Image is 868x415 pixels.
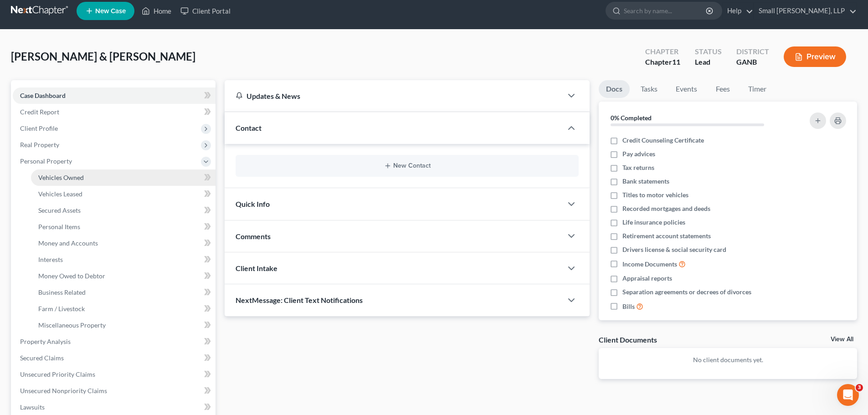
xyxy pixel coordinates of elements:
span: Secured Claims [20,354,64,362]
a: Interests [31,251,216,268]
span: Quick Info [236,200,270,208]
a: Vehicles Owned [31,169,216,186]
span: Bank statements [622,177,669,186]
a: Vehicles Leased [31,186,216,202]
span: Interests [38,256,63,263]
button: Preview [784,46,846,67]
a: Unsecured Priority Claims [13,366,216,383]
div: District [736,46,769,57]
div: Chapter [645,46,680,57]
span: [PERSON_NAME] & [PERSON_NAME] [11,50,195,63]
span: Unsecured Priority Claims [20,370,95,378]
span: 3 [856,384,863,391]
a: Tasks [633,80,665,98]
span: Income Documents [622,260,677,269]
span: Appraisal reports [622,274,672,283]
span: Secured Assets [38,206,81,214]
a: Case Dashboard [13,87,216,104]
span: Lawsuits [20,403,45,411]
a: Events [668,80,704,98]
span: Titles to motor vehicles [622,190,688,200]
span: Drivers license & social security card [622,245,726,254]
span: Comments [236,232,271,241]
button: New Contact [243,162,571,169]
span: Separation agreements or decrees of divorces [622,287,751,297]
span: Unsecured Nonpriority Claims [20,387,107,395]
span: Client Intake [236,264,277,272]
span: Vehicles Owned [38,174,84,181]
span: Retirement account statements [622,231,711,241]
div: GANB [736,57,769,67]
span: NextMessage: Client Text Notifications [236,296,363,304]
span: Case Dashboard [20,92,66,99]
div: Status [695,46,722,57]
div: Client Documents [599,335,657,344]
iframe: Intercom live chat [837,384,859,406]
input: Search by name... [624,2,707,19]
a: Farm / Livestock [31,301,216,317]
a: Money Owed to Debtor [31,268,216,284]
span: Miscellaneous Property [38,321,106,329]
span: Credit Report [20,108,59,116]
a: Fees [708,80,737,98]
a: View All [831,336,853,343]
div: Lead [695,57,722,67]
p: No client documents yet. [606,355,850,364]
a: Business Related [31,284,216,301]
a: Secured Claims [13,350,216,366]
span: Personal Property [20,157,72,165]
strong: 0% Completed [611,114,652,122]
a: Unsecured Nonpriority Claims [13,383,216,399]
span: Business Related [38,288,86,296]
span: Personal Items [38,223,80,231]
span: Life insurance policies [622,218,685,227]
span: 11 [672,57,680,66]
a: Miscellaneous Property [31,317,216,333]
span: New Case [95,8,126,15]
span: Real Property [20,141,59,149]
span: Recorded mortgages and deeds [622,204,710,213]
a: Small [PERSON_NAME], LLP [754,3,857,19]
a: Client Portal [176,3,235,19]
span: Tax returns [622,163,654,172]
span: Pay advices [622,149,655,159]
a: Timer [741,80,774,98]
a: Secured Assets [31,202,216,219]
span: Contact [236,123,262,132]
span: Bills [622,302,635,311]
a: Credit Report [13,104,216,120]
span: Money and Accounts [38,239,98,247]
span: Client Profile [20,124,58,132]
a: Help [723,3,753,19]
span: Credit Counseling Certificate [622,136,704,145]
a: Personal Items [31,219,216,235]
a: Home [137,3,176,19]
a: Property Analysis [13,333,216,350]
div: Chapter [645,57,680,67]
a: Money and Accounts [31,235,216,251]
span: Vehicles Leased [38,190,82,198]
span: Property Analysis [20,338,71,345]
span: Money Owed to Debtor [38,272,105,280]
div: Updates & News [236,91,551,101]
a: Docs [599,80,630,98]
span: Farm / Livestock [38,305,85,313]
